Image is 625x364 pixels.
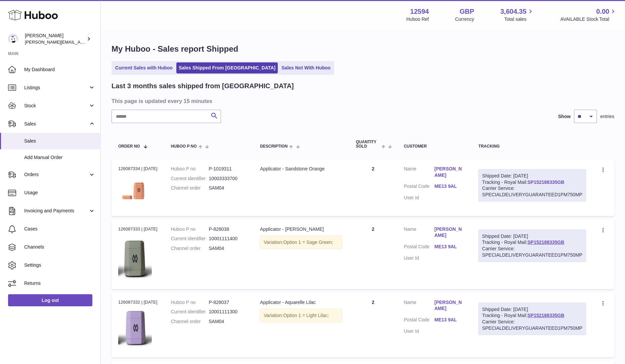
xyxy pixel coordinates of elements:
dt: Postal Code [404,183,434,191]
dt: User Id [404,328,434,334]
dd: SAM04 [209,185,247,191]
a: Sales Not With Huboo [279,62,333,73]
dt: Current identifier [171,175,209,182]
dd: SAM04 [209,318,247,325]
h3: This page is updated every 15 minutes [111,97,613,105]
td: 2 [349,219,397,289]
span: 0.00 [596,7,609,16]
dd: P-828038 [209,226,247,232]
span: Cases [24,226,95,232]
dt: Postal Code [404,244,434,252]
div: [PERSON_NAME] [25,33,85,45]
a: Log out [8,294,92,306]
dt: Name [404,299,434,314]
span: Option 1 = Light Lilac; [283,313,329,318]
div: 126087334 | [DATE] [118,166,158,172]
dt: Current identifier [171,236,209,242]
h2: Last 3 months sales shipped from [GEOGRAPHIC_DATA] [111,82,294,91]
div: 126087333 | [DATE] [118,226,158,232]
div: 126087332 | [DATE] [118,299,158,305]
div: Shipped Date: [DATE] [482,233,582,240]
dd: P-828037 [209,299,247,306]
dt: Huboo P no [171,299,209,306]
img: 125941754688719.png [118,174,152,208]
a: ME13 9AL [434,183,465,190]
dd: 10003333700 [209,175,247,182]
span: Description [260,144,287,149]
label: Show [558,113,571,120]
dd: 10001111400 [209,236,247,242]
span: My Dashboard [24,66,95,73]
a: [PERSON_NAME] [434,166,465,178]
a: 3,604.35 Total sales [500,7,534,22]
a: SP152188335GB [527,313,564,318]
a: SP152188335GB [527,179,564,185]
span: Invoicing and Payments [24,208,88,214]
div: Variation: [260,309,342,322]
img: 125941691597927.png [118,234,152,281]
span: Order No [118,144,140,149]
dd: P-1019311 [209,166,247,172]
span: Total sales [504,16,534,22]
a: SP152188335GB [527,240,564,245]
div: Customer [404,144,465,149]
dd: 10001111300 [209,309,247,315]
dd: SAM04 [209,245,247,252]
div: Applicator - Sandstone Orange [260,166,342,172]
span: Add Manual Order [24,154,95,161]
div: Tracking - Royal Mail: [478,303,586,335]
td: 2 [349,159,397,216]
a: Sales Shipped From [GEOGRAPHIC_DATA] [176,62,278,73]
a: ME13 9AL [434,244,465,250]
strong: 12594 [410,7,429,16]
dt: Huboo P no [171,226,209,232]
span: 3,604.35 [500,7,527,16]
dt: Channel order [171,245,209,252]
div: Carrier Service: SPECIALDELIVERYGUARANTEED1PM750MP [482,185,582,198]
span: Returns [24,280,95,287]
span: Stock [24,103,88,109]
div: Applicator - Aquarelle Lilac [260,299,342,306]
span: Quantity Sold [356,140,380,149]
a: Current Sales with Huboo [113,62,175,73]
span: entries [600,113,614,120]
div: Tracking - Royal Mail: [478,169,586,202]
dt: User Id [404,195,434,201]
div: Applicator - [PERSON_NAME] [260,226,342,232]
dt: User Id [404,255,434,261]
span: Usage [24,190,95,196]
div: Currency [455,16,474,22]
img: 125941691598090.png [118,307,152,349]
span: AVAILABLE Stock Total [560,16,617,22]
dt: Postal Code [404,317,434,325]
a: ME13 9AL [434,317,465,323]
span: Huboo P no [171,144,197,149]
a: [PERSON_NAME] [434,226,465,239]
img: owen@wearemakewaves.com [8,34,18,44]
span: Orders [24,171,88,178]
strong: GBP [459,7,474,16]
a: [PERSON_NAME] [434,299,465,312]
span: Option 1 = Sage Green; [283,240,333,245]
span: Channels [24,244,95,250]
span: Settings [24,262,95,268]
dt: Name [404,166,434,180]
h1: My Huboo - Sales report Shipped [111,44,614,54]
div: Carrier Service: SPECIALDELIVERYGUARANTEED1PM750MP [482,246,582,258]
dt: Current identifier [171,309,209,315]
div: Shipped Date: [DATE] [482,173,582,179]
div: Carrier Service: SPECIALDELIVERYGUARANTEED1PM750MP [482,319,582,331]
td: 2 [349,293,397,358]
span: Sales [24,138,95,144]
div: Huboo Ref [406,16,429,22]
a: 0.00 AVAILABLE Stock Total [560,7,617,22]
span: Listings [24,85,88,91]
div: Shipped Date: [DATE] [482,306,582,313]
span: [PERSON_NAME][EMAIL_ADDRESS][DOMAIN_NAME] [25,39,135,45]
dt: Huboo P no [171,166,209,172]
div: Tracking - Royal Mail: [478,229,586,262]
div: Variation: [260,236,342,249]
span: Sales [24,121,88,127]
dt: Name [404,226,434,241]
dt: Channel order [171,318,209,325]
